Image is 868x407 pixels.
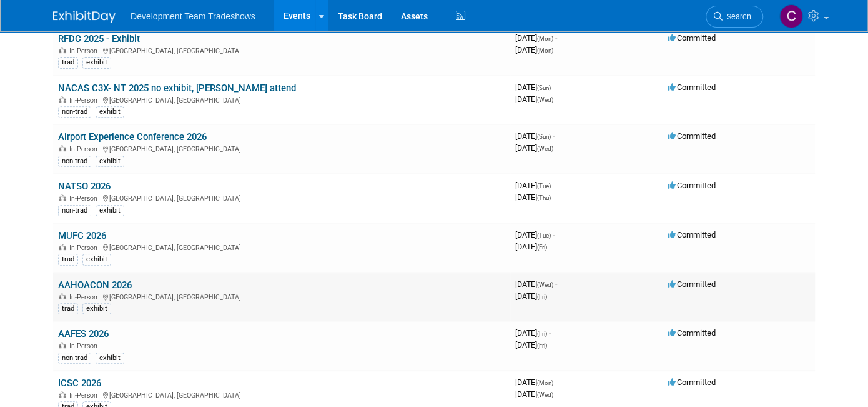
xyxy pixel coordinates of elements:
div: [GEOGRAPHIC_DATA], [GEOGRAPHIC_DATA] [58,291,505,301]
span: (Fri) [537,342,547,349]
span: [DATE] [515,279,557,289]
div: [GEOGRAPHIC_DATA], [GEOGRAPHIC_DATA] [58,389,505,399]
span: (Wed) [537,391,553,398]
img: ExhibitDay [53,11,116,23]
span: Committed [668,131,716,141]
div: [GEOGRAPHIC_DATA], [GEOGRAPHIC_DATA] [58,193,505,203]
span: [DATE] [515,45,553,54]
span: [DATE] [515,193,551,202]
div: exhibit [82,57,111,68]
span: - [549,328,551,338]
img: In-Person Event [59,145,66,151]
div: trad [58,303,78,314]
span: [DATE] [515,33,557,43]
div: exhibit [96,106,124,118]
span: [DATE] [515,143,553,153]
span: In-Person [69,145,101,153]
div: non-trad [58,353,91,364]
span: (Fri) [537,244,547,251]
span: Committed [668,83,716,92]
span: - [553,131,555,141]
img: In-Person Event [59,391,66,398]
span: (Tue) [537,183,551,189]
img: In-Person Event [59,342,66,348]
a: NATSO 2026 [58,181,111,192]
span: Committed [668,378,716,387]
span: Committed [668,230,716,239]
a: MUFC 2026 [58,230,106,241]
span: [DATE] [515,378,557,387]
span: (Mon) [537,35,553,42]
span: (Wed) [537,96,553,103]
span: [DATE] [515,242,547,251]
img: In-Person Event [59,47,66,53]
div: exhibit [96,156,124,167]
span: Committed [668,181,716,190]
span: [DATE] [515,94,553,104]
span: [DATE] [515,131,555,141]
div: exhibit [82,303,111,314]
span: In-Person [69,391,101,399]
span: - [553,230,555,239]
span: - [555,279,557,289]
span: Development Team Tradeshows [131,11,255,21]
span: In-Person [69,342,101,350]
div: [GEOGRAPHIC_DATA], [GEOGRAPHIC_DATA] [58,45,505,55]
span: (Wed) [537,145,553,152]
span: In-Person [69,293,101,301]
span: (Mon) [537,47,553,54]
div: non-trad [58,156,91,167]
img: In-Person Event [59,244,66,250]
img: In-Person Event [59,96,66,103]
div: non-trad [58,106,91,118]
span: Search [723,12,751,21]
a: Search [706,6,763,28]
span: - [553,83,555,92]
span: In-Person [69,244,101,252]
span: [DATE] [515,181,555,190]
a: NACAS C3X- NT 2025 no exhibit, [PERSON_NAME] attend [58,83,296,94]
div: trad [58,254,78,265]
div: non-trad [58,205,91,216]
span: Committed [668,279,716,289]
div: [GEOGRAPHIC_DATA], [GEOGRAPHIC_DATA] [58,242,505,252]
span: In-Person [69,96,101,104]
span: [DATE] [515,328,551,338]
div: [GEOGRAPHIC_DATA], [GEOGRAPHIC_DATA] [58,94,505,104]
div: exhibit [82,254,111,265]
a: Airport Experience Conference 2026 [58,131,207,143]
span: Committed [668,33,716,43]
span: [DATE] [515,389,553,399]
span: - [553,181,555,190]
span: - [555,33,557,43]
div: trad [58,57,78,68]
span: [DATE] [515,230,555,239]
span: (Mon) [537,379,553,386]
div: exhibit [96,353,124,364]
span: (Fri) [537,293,547,300]
img: In-Person Event [59,194,66,201]
span: [DATE] [515,83,555,92]
span: (Thu) [537,194,551,201]
span: (Sun) [537,84,551,91]
span: In-Person [69,194,101,203]
span: - [555,378,557,387]
a: AAFES 2026 [58,328,109,339]
span: (Sun) [537,133,551,140]
span: (Fri) [537,330,547,337]
span: [DATE] [515,291,547,301]
div: [GEOGRAPHIC_DATA], [GEOGRAPHIC_DATA] [58,143,505,153]
a: AAHOACON 2026 [58,279,132,291]
img: Courtney Perkins [779,4,803,28]
span: In-Person [69,47,101,55]
a: RFDC 2025 - Exhibit [58,33,140,44]
span: [DATE] [515,340,547,349]
a: ICSC 2026 [58,378,101,389]
div: exhibit [96,205,124,216]
span: (Wed) [537,281,553,288]
span: Committed [668,328,716,338]
span: (Tue) [537,232,551,239]
img: In-Person Event [59,293,66,299]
